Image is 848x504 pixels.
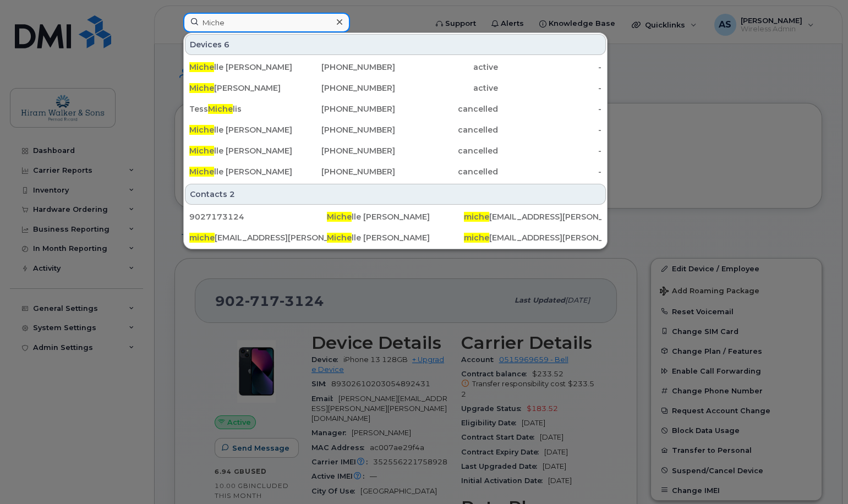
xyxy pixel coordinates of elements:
span: miche [189,233,215,243]
div: cancelled [395,124,498,135]
a: Michelle [PERSON_NAME][PHONE_NUMBER]active- [185,57,606,77]
div: lle [PERSON_NAME] [189,62,292,73]
a: TessMichelis[PHONE_NUMBER]cancelled- [185,99,606,119]
span: miche [464,233,489,243]
div: - [498,83,601,94]
div: cancelled [395,103,498,114]
span: Miche [189,125,214,135]
div: - [498,62,601,73]
a: Michelle [PERSON_NAME][PHONE_NUMBER]cancelled- [185,120,606,140]
div: cancelled [395,145,498,156]
a: 9027173124Michelle [PERSON_NAME]miche[EMAIL_ADDRESS][PERSON_NAME][PERSON_NAME][DOMAIN_NAME] [185,207,606,227]
div: [PERSON_NAME] [189,83,292,94]
div: [EMAIL_ADDRESS][PERSON_NAME][PERSON_NAME][DOMAIN_NAME] [464,211,601,222]
a: Michelle [PERSON_NAME][PHONE_NUMBER]cancelled- [185,141,606,161]
div: [PHONE_NUMBER] [292,103,395,114]
div: active [395,83,498,94]
div: - [498,103,601,114]
div: Tess lis [189,103,292,114]
div: lle [PERSON_NAME] [327,232,464,243]
span: Miche [327,233,352,243]
div: - [498,124,601,135]
span: Miche [327,212,352,222]
span: Miche [189,167,214,177]
div: [EMAIL_ADDRESS][PERSON_NAME][PERSON_NAME][DOMAIN_NAME] [189,232,327,243]
span: Miche [189,146,214,156]
div: [PHONE_NUMBER] [292,62,395,73]
div: lle [PERSON_NAME] [327,211,464,222]
span: miche [464,212,489,222]
a: Miche[PERSON_NAME][PHONE_NUMBER]active- [185,78,606,98]
span: Miche [189,62,214,72]
span: 2 [229,189,235,200]
span: Miche [189,83,214,93]
div: - [498,145,601,156]
div: - [498,166,601,177]
div: cancelled [395,166,498,177]
div: [PHONE_NUMBER] [292,83,395,94]
div: [PHONE_NUMBER] [292,145,395,156]
a: Michelle [PERSON_NAME][PHONE_NUMBER]cancelled- [185,162,606,182]
div: lle [PERSON_NAME] [189,124,292,135]
div: Contacts [185,184,606,205]
span: 6 [224,39,229,50]
div: [PHONE_NUMBER] [292,166,395,177]
div: [EMAIL_ADDRESS][PERSON_NAME][PERSON_NAME][DOMAIN_NAME] [464,232,601,243]
div: [PHONE_NUMBER] [292,124,395,135]
div: Devices [185,34,606,55]
div: active [395,62,498,73]
div: 9027173124 [189,211,327,222]
div: lle [PERSON_NAME] [189,145,292,156]
div: lle [PERSON_NAME] [189,166,292,177]
span: Miche [208,104,233,114]
a: miche[EMAIL_ADDRESS][PERSON_NAME][PERSON_NAME][DOMAIN_NAME]Michelle [PERSON_NAME]miche[EMAIL_ADDR... [185,228,606,248]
